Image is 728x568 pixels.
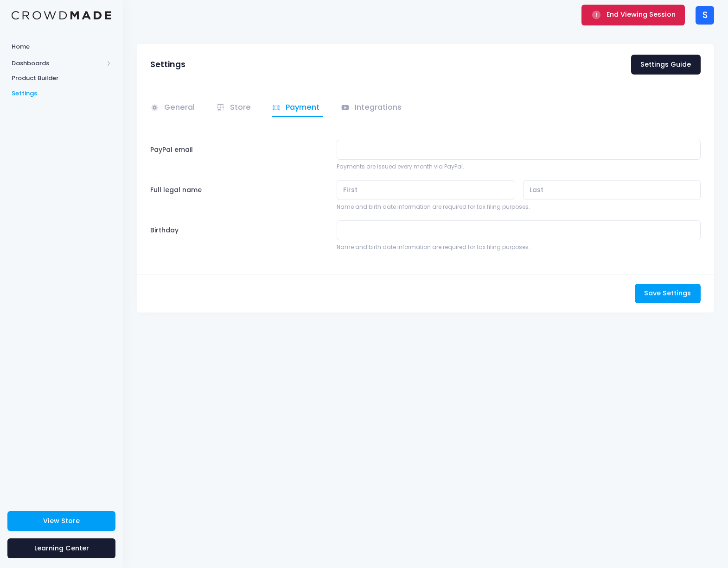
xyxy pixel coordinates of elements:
[635,284,701,304] button: Save Settings
[341,99,405,117] a: Integrations
[146,220,332,251] label: Birthday
[337,243,701,251] div: Name and birth date information are required for tax filing purposes.
[696,6,714,25] div: S
[337,180,514,200] input: First
[7,538,115,558] a: Learning Center
[12,59,103,68] span: Dashboards
[12,89,111,98] span: Settings
[7,511,115,531] a: View Store
[150,99,198,117] a: General
[43,516,80,525] span: View Store
[12,74,111,83] span: Product Builder
[523,180,701,200] input: Last
[337,162,701,171] div: Payments are issued every month via PayPal.
[607,10,676,19] span: End Viewing Session
[12,11,111,20] img: Logo
[581,5,685,25] button: End Viewing Session
[150,180,202,200] label: Full legal name
[150,60,185,69] h3: Settings
[272,99,323,117] a: Payment
[12,42,111,51] span: Home
[644,288,691,298] span: Save Settings
[146,140,332,171] label: PayPal email
[337,203,701,211] div: Name and birth date information are required for tax filing purposes.
[216,99,254,117] a: Store
[34,543,89,553] span: Learning Center
[631,55,701,75] a: Settings Guide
